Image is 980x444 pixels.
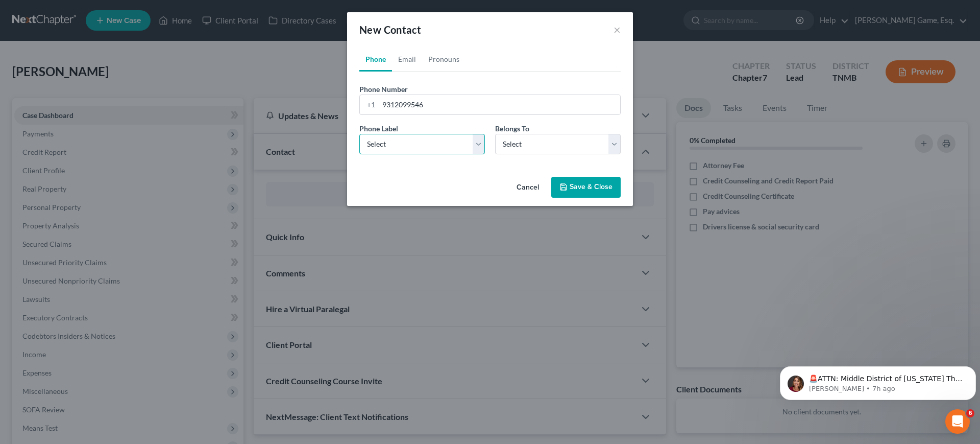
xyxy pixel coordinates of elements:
[495,124,529,133] span: Belongs To
[379,95,620,114] input: ###-###-####
[359,47,392,72] a: Phone
[966,409,974,417] span: 6
[508,178,547,198] button: Cancel
[359,24,421,36] span: New Contact
[359,124,398,133] span: Phone Label
[360,95,379,114] div: +1
[422,47,465,72] a: Pronouns
[776,345,980,416] iframe: Intercom notifications message
[359,85,408,94] span: Phone Number
[392,47,422,72] a: Email
[945,409,970,434] iframe: Intercom live chat
[614,24,621,36] button: ×
[551,177,621,198] button: Save & Close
